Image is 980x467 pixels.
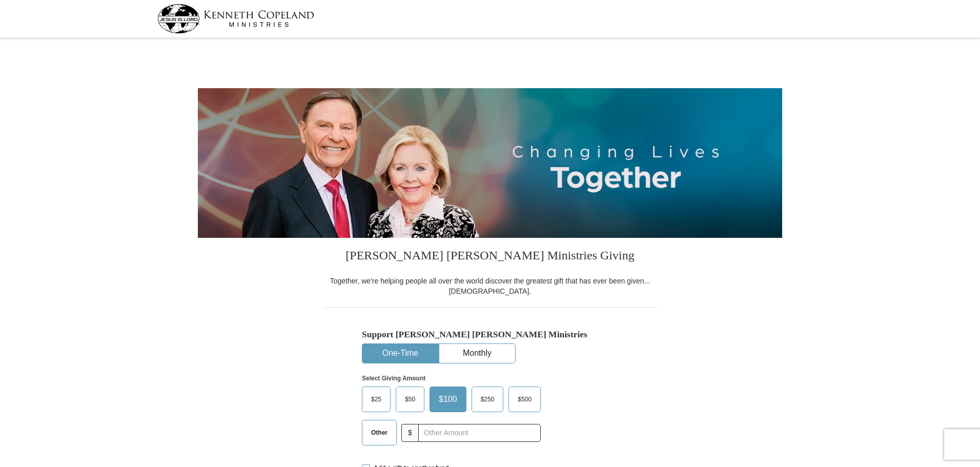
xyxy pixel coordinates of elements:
span: $50 [400,392,420,407]
span: Other [366,425,393,440]
img: kcm-header-logo.svg [157,4,314,33]
span: $250 [476,392,500,407]
span: $25 [366,392,386,407]
h3: [PERSON_NAME] [PERSON_NAME] Ministries Giving [323,238,657,276]
div: Together, we're helping people all over the world discover the greatest gift that has ever been g... [323,276,657,296]
span: $100 [434,392,462,407]
strong: Select Giving Amount [362,375,425,382]
input: Other Amount [418,424,541,442]
button: One-Time [362,344,438,363]
button: Monthly [439,344,515,363]
span: $ [401,424,419,442]
span: $500 [513,392,537,407]
h5: Support [PERSON_NAME] [PERSON_NAME] Ministries [362,329,618,340]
